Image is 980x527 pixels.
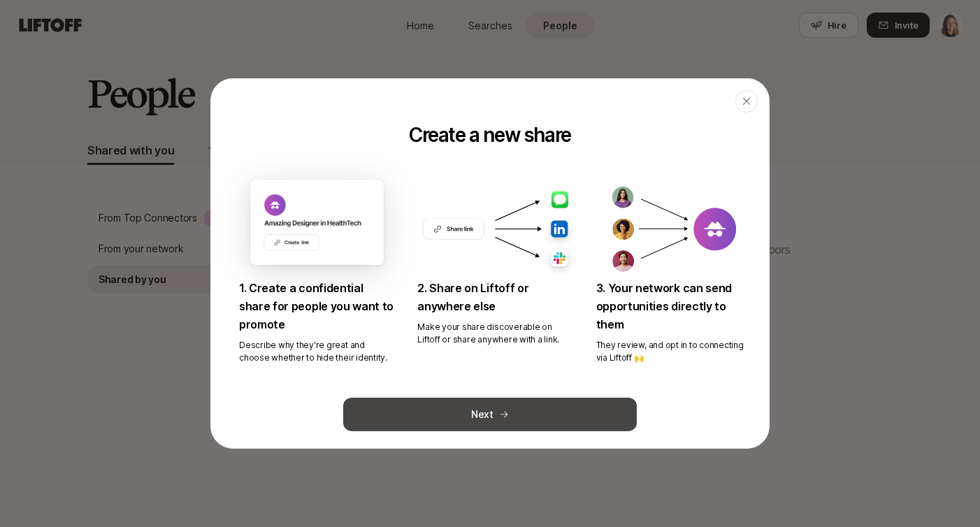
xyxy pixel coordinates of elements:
p: 3. Your network can send opportunities directly to them [596,279,752,333]
img: candidate share explainer 2 [596,180,752,279]
p: 2. Share on Liftoff or anywhere else [417,279,573,315]
p: 1. Create a confidential share for people you want to promote [239,279,395,333]
p: Create a new share [409,124,571,146]
p: Describe why they're great and choose whether to hide their identity. [239,339,395,364]
img: candidate share explainer 1 [417,180,573,279]
p: They review, and opt in to connecting via Liftoff 🙌 [596,339,752,364]
p: Make your share discoverable on Liftoff or share anywhere with a link. [417,321,573,346]
button: Next [343,398,637,431]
